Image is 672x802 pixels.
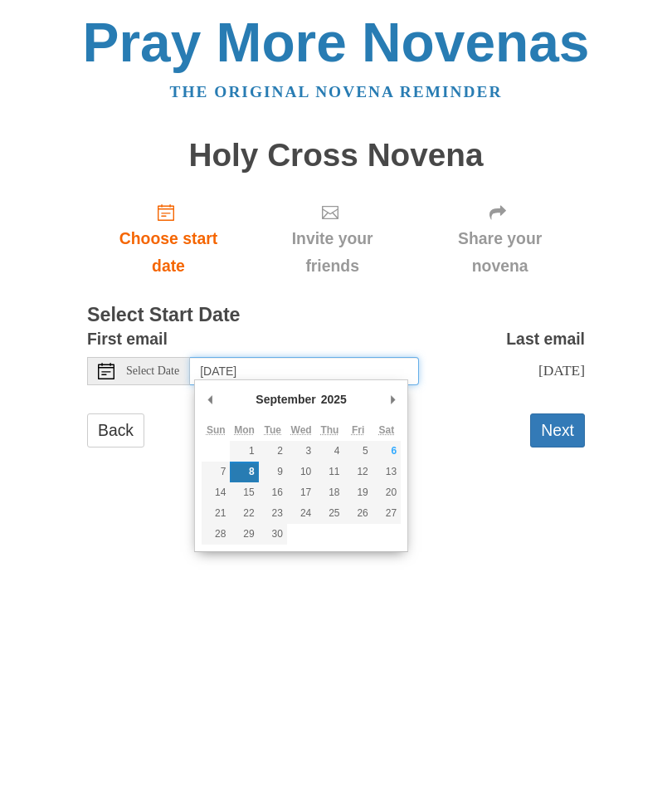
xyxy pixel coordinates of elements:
abbr: Friday [352,424,364,436]
h1: Holy Cross Novena [87,138,585,174]
button: 23 [259,503,287,524]
button: 13 [373,462,401,482]
label: First email [87,325,168,353]
div: Click "Next" to confirm your start date first. [415,189,585,288]
a: Pray More Novenas [83,12,590,73]
button: 8 [230,462,258,482]
button: 29 [230,524,258,545]
button: 21 [202,503,230,524]
button: Next Month [384,387,401,412]
button: 6 [373,441,401,462]
button: 17 [287,482,315,503]
button: 5 [344,441,373,462]
button: 10 [287,462,315,482]
button: 4 [315,441,343,462]
button: 3 [287,441,315,462]
abbr: Tuesday [265,424,281,436]
button: 7 [202,462,230,482]
abbr: Wednesday [291,424,312,436]
button: 24 [287,503,315,524]
button: 14 [202,482,230,503]
span: Share your novena [431,225,568,280]
button: 19 [344,482,373,503]
span: Select Date [126,365,179,377]
input: Use the arrow keys to pick a date [190,357,419,385]
button: 18 [315,482,343,503]
div: Click "Next" to confirm your start date first. [250,189,415,288]
a: The original novena reminder [170,83,503,100]
button: 22 [230,503,258,524]
button: 30 [259,524,287,545]
div: September [253,387,318,412]
abbr: Saturday [379,424,395,436]
button: 25 [315,503,343,524]
button: 28 [202,524,230,545]
button: Previous Month [202,387,218,412]
button: 11 [315,462,343,482]
a: Back [87,413,144,447]
abbr: Thursday [320,424,338,436]
label: Last email [506,325,585,353]
span: Invite your friends [266,225,398,280]
button: 12 [344,462,373,482]
span: [DATE] [538,362,585,379]
abbr: Sunday [207,424,226,436]
button: 20 [373,482,401,503]
a: Choose start date [87,189,250,288]
button: 2 [259,441,287,462]
button: 27 [373,503,401,524]
button: 15 [230,482,258,503]
button: 26 [344,503,373,524]
button: 9 [259,462,287,482]
div: 2025 [319,387,349,412]
h3: Select Start Date [87,305,585,326]
abbr: Monday [234,424,255,436]
button: 1 [230,441,258,462]
span: Choose start date [104,225,233,280]
button: 16 [259,482,287,503]
button: Next [530,413,585,447]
